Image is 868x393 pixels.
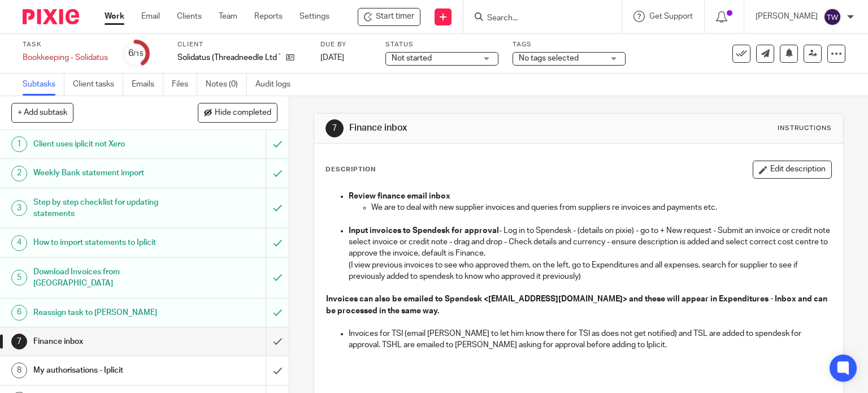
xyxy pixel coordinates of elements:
button: + Add subtask [11,103,73,122]
a: Settings [300,11,329,22]
img: svg%3E [823,8,841,26]
label: Status [385,40,498,49]
p: - Log in to Spendesk - (details on pixie) - go to + New request - Submit an invoice or credit not... [349,225,832,260]
a: Files [172,74,197,96]
button: Edit description [753,161,832,179]
h1: How to import statements to Iplicit [33,234,181,251]
div: 2 [11,166,27,182]
a: Work [105,11,124,22]
h1: Client uses iplicit not Xero [33,136,181,153]
p: Description [325,165,376,174]
label: Due by [320,40,371,49]
h1: Reassign task to [PERSON_NAME] [33,304,181,321]
h1: Weekly Bank statement import [33,165,181,182]
strong: Input invoices to Spendesk [349,227,450,235]
p: Solidatus (Threadneedle Ltd T/A) [177,52,280,63]
div: 7 [325,119,344,137]
span: No tags selected [519,54,579,62]
div: 6 [128,47,144,60]
span: [DATE] [320,54,344,62]
a: Client tasks [73,74,123,96]
a: Subtasks [23,74,64,96]
p: We are to deal with new supplier invoices and queries from suppliers re invoices and payments etc. [371,202,832,213]
h1: Finance inbox [33,333,181,350]
div: Solidatus (Threadneedle Ltd T/A) - Bookkeeping - Solidatus [358,8,420,26]
div: 1 [11,136,27,152]
button: Hide completed [198,103,277,122]
div: 8 [11,362,27,378]
span: Hide completed [215,109,271,118]
span: Not started [392,54,432,62]
a: Emails [132,74,163,96]
a: Clients [177,11,202,22]
label: Client [177,40,306,49]
div: 4 [11,235,27,251]
a: Team [219,11,237,22]
div: 3 [11,200,27,216]
h1: Download Invoices from [GEOGRAPHIC_DATA] [33,264,181,292]
a: Audit logs [255,74,299,96]
h1: My authorisations - Iplicit [33,362,181,379]
div: 6 [11,305,27,321]
h1: Step by step checklist for updating statements [33,194,181,223]
p: (I view previous invoices to see who approved them, on the left, go to Expenditures and all expen... [349,260,832,283]
a: Notes (0) [206,74,247,96]
strong: Review finance email inbox [349,192,450,200]
div: 7 [11,334,27,349]
div: Instructions [778,124,832,133]
div: 5 [11,270,27,286]
h1: Finance inbox [349,122,602,134]
small: /15 [133,51,144,57]
label: Task [23,40,108,49]
div: Bookkeeping - Solidatus [23,52,108,63]
a: Email [141,11,160,22]
span: Get Support [649,12,693,20]
a: Reports [254,11,283,22]
strong: Invoices can also be emailed to Spendesk <[EMAIL_ADDRESS][DOMAIN_NAME]> and these will appear in ... [326,295,829,314]
img: Pixie [23,9,79,24]
p: Invoices for TSI (email [PERSON_NAME] to let him know there for TSI as does not get notified) and... [349,328,832,351]
strong: for approval [452,227,499,235]
p: [PERSON_NAME] [756,11,818,22]
input: Search [486,14,588,24]
label: Tags [513,40,626,49]
span: Start timer [376,11,414,23]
